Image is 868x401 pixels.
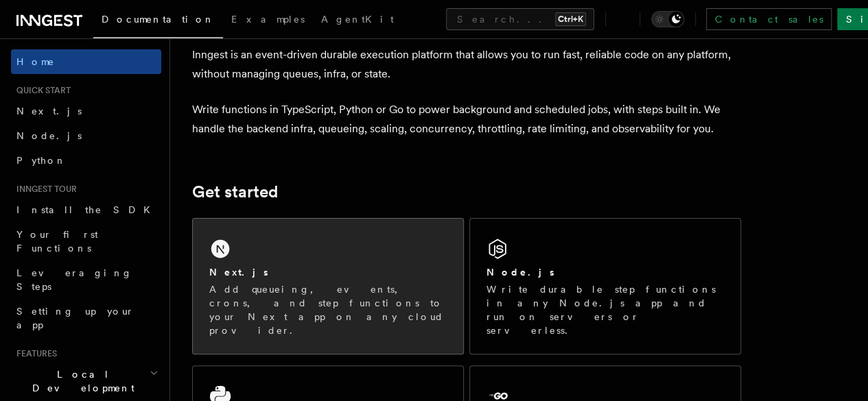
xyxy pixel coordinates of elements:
span: Your first Functions [16,229,98,254]
p: Write durable step functions in any Node.js app and run on servers or serverless. [486,282,724,337]
span: AgentKit [321,14,394,25]
a: AgentKit [313,4,402,37]
span: Node.js [16,130,82,141]
button: Toggle dark mode [651,11,684,27]
a: Next.jsAdd queueing, events, crons, and step functions to your Next app on any cloud provider. [192,218,464,354]
a: Documentation [93,4,223,38]
a: Install the SDK [11,197,161,222]
a: Home [11,49,161,74]
h2: Next.js [209,265,268,279]
a: Node.jsWrite durable step functions in any Node.js app and run on servers or serverless. [469,218,741,354]
span: Examples [231,14,305,25]
a: Node.js [11,123,161,148]
span: Local Development [11,367,150,395]
button: Local Development [11,362,161,400]
h2: Node.js [486,265,554,279]
span: Documentation [102,14,215,25]
a: Your first Functions [11,222,161,260]
a: Leveraging Steps [11,260,161,299]
span: Quick start [11,85,71,96]
span: Inngest tour [11,184,77,195]
button: Search...Ctrl+K [446,8,594,30]
a: Contact sales [706,8,832,30]
a: Python [11,148,161,173]
a: Get started [192,182,278,202]
span: Install the SDK [16,204,159,215]
span: Home [16,55,55,69]
a: Setting up your app [11,299,161,337]
a: Next.js [11,99,161,123]
a: Examples [223,4,313,37]
p: Inngest is an event-driven durable execution platform that allows you to run fast, reliable code ... [192,45,741,84]
span: Next.js [16,106,82,117]
p: Write functions in TypeScript, Python or Go to power background and scheduled jobs, with steps bu... [192,100,741,138]
span: Python [16,155,67,166]
p: Add queueing, events, crons, and step functions to your Next app on any cloud provider. [209,282,447,337]
span: Features [11,348,57,359]
span: Setting up your app [16,306,134,330]
kbd: Ctrl+K [555,12,586,26]
span: Leveraging Steps [16,267,132,292]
